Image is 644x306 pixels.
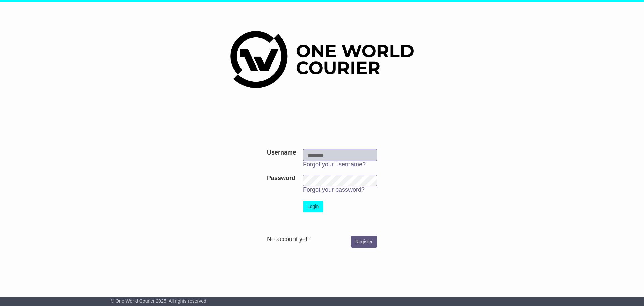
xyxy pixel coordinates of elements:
[351,236,377,248] a: Register
[230,31,414,88] img: One World
[303,161,366,168] a: Forgot your username?
[267,175,296,182] label: Password
[303,201,323,212] button: Login
[267,149,296,157] label: Username
[303,186,365,193] a: Forgot your password?
[111,298,208,304] span: © One World Courier 2025. All rights reserved.
[267,236,377,243] div: No account yet?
